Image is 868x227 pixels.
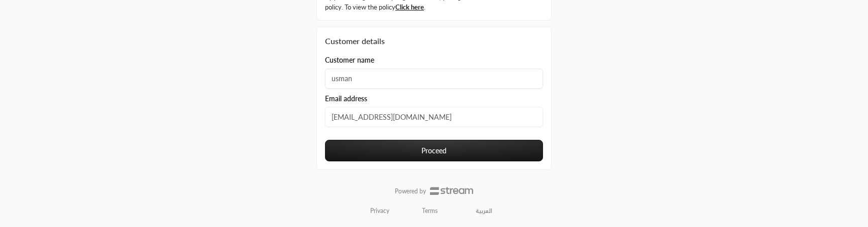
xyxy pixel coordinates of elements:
p: Powered by [395,187,426,195]
input: Customer name [325,69,543,89]
span: Customer name [325,55,374,65]
span: Email address [325,94,367,104]
button: Proceed [325,140,543,161]
a: Click here [395,3,424,11]
a: Privacy [370,207,389,215]
a: Terms [422,207,438,215]
input: Email address [325,107,543,127]
a: العربية [470,203,498,219]
div: Customer details [325,35,543,47]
